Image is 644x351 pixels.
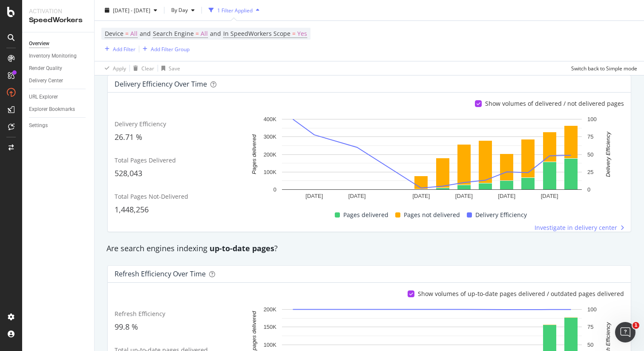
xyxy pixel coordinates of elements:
[587,186,590,193] text: 0
[475,210,527,220] span: Delivery Efficiency
[168,6,188,14] span: By Day
[158,61,180,75] button: Save
[139,44,190,54] button: Add Filter Group
[14,22,20,29] img: website_grey.svg
[86,49,93,56] img: tab_keywords_by_traffic_grey.svg
[140,29,151,38] span: and
[223,29,290,38] span: In SpeedWorkers Scope
[535,223,624,232] a: Investigate in delivery center
[587,306,597,313] text: 100
[29,93,88,102] a: URL Explorer
[210,243,274,253] strong: up-to-date pages
[29,39,49,48] div: Overview
[29,76,63,85] div: Delivery Center
[115,120,166,128] span: Delivery Efficiency
[29,52,77,61] div: Inventory Monitoring
[568,61,637,75] button: Switch back to Simple mode
[115,80,207,88] div: Delivery Efficiency over time
[115,168,142,178] span: 528,043
[418,290,624,298] div: Show volumes of up-to-date pages delivered / outdated pages delivered
[264,151,277,158] text: 200K
[251,134,257,174] text: Pages delivered
[115,310,165,318] span: Refresh Efficiency
[29,105,88,114] a: Explorer Bookmarks
[130,61,154,75] button: Clear
[201,28,208,40] span: All
[412,193,430,199] text: [DATE]
[101,3,161,17] button: [DATE] - [DATE]
[95,50,141,56] div: Keywords by Traffic
[615,322,635,342] iframe: Intercom live chat
[587,341,593,348] text: 50
[605,131,611,177] text: Delivery Efficiency
[34,50,76,56] div: Domain Overview
[264,324,277,330] text: 150K
[153,29,194,38] span: Search Engine
[498,193,515,199] text: [DATE]
[115,204,149,215] span: 1,448,256
[29,64,88,73] a: Render Quality
[125,29,129,38] span: =
[348,193,366,199] text: [DATE]
[205,3,263,17] button: 1 Filter Applied
[343,210,388,220] span: Pages delivered
[151,45,190,52] div: Add Filter Group
[169,64,180,72] div: Save
[14,14,20,20] img: logo_orange.svg
[168,3,198,17] button: By Day
[115,156,176,164] span: Total Pages Delivered
[455,193,473,199] text: [DATE]
[141,64,154,72] div: Clear
[292,29,296,38] span: =
[587,324,593,330] text: 75
[29,105,75,114] div: Explorer Bookmarks
[264,116,277,122] text: 400K
[29,15,87,25] div: SpeedWorkers
[113,6,150,14] span: [DATE] - [DATE]
[25,49,32,56] img: tab_domain_overview_orange.svg
[101,61,126,75] button: Apply
[195,29,199,38] span: =
[273,186,276,193] text: 0
[115,132,142,142] span: 26.71 %
[130,28,138,40] span: All
[571,64,637,72] div: Switch back to Simple mode
[210,29,221,38] span: and
[264,306,277,313] text: 200K
[101,44,135,54] button: Add Filter
[105,29,124,38] span: Device
[587,151,593,158] text: 50
[535,223,617,232] span: Investigate in delivery center
[115,192,188,200] span: Total Pages Not-Delivered
[587,116,597,122] text: 100
[264,341,277,348] text: 100K
[22,22,94,29] div: Domain: [DOMAIN_NAME]
[115,322,138,332] span: 99.8 %
[24,14,42,20] div: v 4.0.25
[485,99,624,108] div: Show volumes of delivered / not delivered pages
[29,121,88,130] a: Settings
[632,322,639,329] span: 1
[29,76,88,85] a: Delivery Center
[29,93,58,102] div: URL Explorer
[29,39,88,48] a: Overview
[305,193,323,199] text: [DATE]
[244,115,619,203] svg: A chart.
[113,45,135,52] div: Add Filter
[115,270,206,278] div: Refresh Efficiency over time
[587,133,593,140] text: 75
[264,133,277,140] text: 300K
[102,243,636,254] div: Are search engines indexing ?
[264,169,277,175] text: 100K
[113,64,126,72] div: Apply
[297,28,307,40] span: Yes
[29,121,48,130] div: Settings
[587,169,593,175] text: 25
[217,6,253,14] div: 1 Filter Applied
[29,52,88,61] a: Inventory Monitoring
[541,193,558,199] text: [DATE]
[29,7,87,15] div: Activation
[29,64,62,73] div: Render Quality
[404,210,460,220] span: Pages not delivered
